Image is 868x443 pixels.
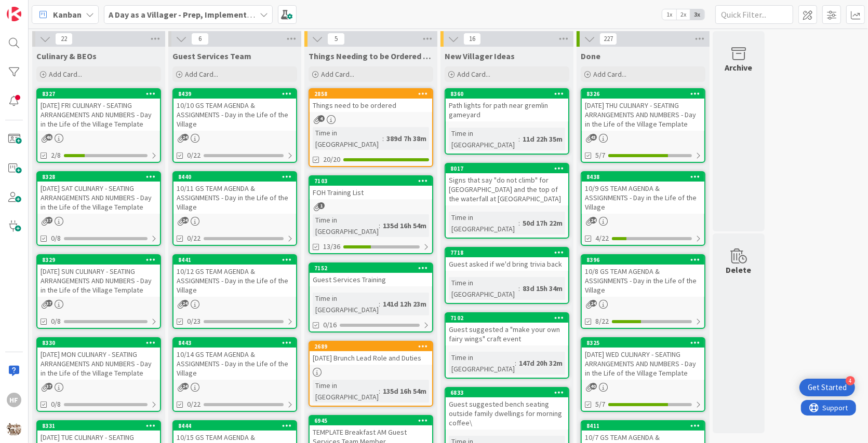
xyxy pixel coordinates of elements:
div: 6833 [446,388,568,397]
div: 2689[DATE] Brunch Lead Role and Duties [310,342,432,365]
div: Time in [GEOGRAPHIC_DATA] [313,380,379,403]
span: 0/22 [187,150,201,161]
span: 0/8 [51,316,61,327]
span: 0/23 [187,316,201,327]
div: [DATE] Brunch Lead Role and Duties [310,351,432,365]
div: 10/10 GS TEAM AGENDA & ASSIGNMENTS - Day in the Life of the Village [173,99,296,131]
span: 8/22 [595,316,609,327]
span: : [515,357,516,369]
div: 8331 [37,421,160,431]
span: Add Card... [49,70,82,79]
div: 8329 [42,256,160,264]
div: Get Started [808,382,847,393]
span: Done [581,51,600,61]
span: Add Card... [321,70,354,79]
div: 10/11 GS TEAM AGENDA & ASSIGNMENTS - Day in the Life of the Village [173,182,296,214]
div: 8396 [586,256,704,264]
span: New Villager Ideas [445,51,515,61]
div: 141d 12h 23m [380,298,429,310]
div: 8440 [178,173,296,181]
span: 2/8 [51,150,61,161]
div: 8438 [582,172,704,182]
span: 24 [182,217,189,224]
div: 8327[DATE] FRI CULINARY - SEATING ARRANGEMENTS AND NUMBERS - Day in the Life of the Village Template [37,89,160,131]
b: A Day as a Villager - Prep, Implement and Execute [109,9,294,20]
span: Culinary & BEOs [36,51,97,61]
div: Time in [GEOGRAPHIC_DATA] [449,352,515,375]
span: : [379,298,380,310]
div: 7102 [450,314,568,322]
div: 7152 [314,265,432,272]
div: 8328 [42,173,160,181]
span: Add Card... [457,70,490,79]
div: 7718 [450,249,568,256]
img: avatar [7,422,21,436]
div: 8326[DATE] THU CULINARY - SEATING ARRANGEMENTS AND NUMBERS - Day in the Life of the Village Template [582,89,704,131]
div: 11d 22h 35m [520,133,565,145]
div: 83d 15h 34m [520,283,565,294]
div: Time in [GEOGRAPHIC_DATA] [449,128,518,150]
div: 8439 [178,90,296,98]
div: 50d 17h 22m [520,217,565,229]
div: [DATE] FRI CULINARY - SEATING ARRANGEMENTS AND NUMBERS - Day in the Life of the Village Template [37,99,160,131]
div: 2689 [314,343,432,350]
span: 43 [590,134,597,141]
div: 7718Guest asked if we'd bring trivia back [446,248,568,271]
div: 6945 [310,416,432,425]
div: 8017 [450,165,568,172]
div: Time in [GEOGRAPHIC_DATA] [449,212,518,234]
div: 7103FOH Training List [310,176,432,199]
span: 6 [191,33,209,45]
div: 8017 [446,164,568,173]
div: 135d 16h 54m [380,220,429,231]
span: 37 [46,383,52,390]
div: Guest suggested a "make your own fairy wings" craft event [446,323,568,345]
img: Visit kanbanzone.com [7,7,21,21]
div: 8331 [42,422,160,430]
div: 844110/12 GS TEAM AGENDA & ASSIGNMENTS - Day in the Life of the Village [173,255,296,297]
div: 147d 20h 32m [516,357,565,369]
div: 839610/8 GS TEAM AGENDA & ASSIGNMENTS - Day in the Life of the Village [582,255,704,297]
div: 10/8 GS TEAM AGENDA & ASSIGNMENTS - Day in the Life of the Village [582,265,704,297]
div: 8360 [446,89,568,99]
span: 5 [327,33,345,45]
span: 4/22 [595,233,609,244]
div: 2858 [314,90,432,98]
div: [DATE] WED CULINARY - SEATING ARRANGEMENTS AND NUMBERS - Day in the Life of the Village Template [582,348,704,380]
div: Things need to be ordered [310,99,432,112]
div: 7103 [314,177,432,185]
div: Guest Services Training [310,273,432,286]
span: 1x [662,9,676,20]
span: 16 [463,33,481,45]
div: 8017Signs that say "do not climb" for [GEOGRAPHIC_DATA] and the top of the waterfall at [GEOGRAPH... [446,164,568,205]
div: Time in [GEOGRAPHIC_DATA] [313,293,379,315]
span: Add Card... [593,70,626,79]
span: 22 [55,33,73,45]
div: 7102 [446,313,568,323]
div: 8329 [37,255,160,265]
div: 8330 [37,338,160,348]
div: 8396 [582,255,704,265]
div: 843810/9 GS TEAM AGENDA & ASSIGNMENTS - Day in the Life of the Village [582,172,704,214]
div: Signs that say "do not climb" for [GEOGRAPHIC_DATA] and the top of the waterfall at [GEOGRAPHIC_D... [446,173,568,205]
div: 8327 [37,89,160,99]
span: 0/8 [51,233,61,244]
div: Path lights for path near gremlin gameyard [446,99,568,121]
div: 10/12 GS TEAM AGENDA & ASSIGNMENTS - Day in the Life of the Village [173,265,296,297]
div: 8325 [582,338,704,348]
div: [DATE] SUN CULINARY - SEATING ARRANGEMENTS AND NUMBERS - Day in the Life of the Village Template [37,265,160,297]
div: 8411 [582,421,704,431]
span: : [379,385,380,397]
span: 40 [590,383,597,390]
span: 227 [599,33,617,45]
span: 24 [590,300,597,307]
span: Kanban [53,8,82,21]
span: 0/22 [187,233,201,244]
span: Things Needing to be Ordered - PUT IN CARD, Don't make new card [309,51,433,61]
div: 8443 [173,338,296,348]
span: 5/7 [595,150,605,161]
span: : [379,220,380,231]
span: : [518,283,520,294]
span: : [518,217,520,229]
span: 20/20 [323,154,340,165]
